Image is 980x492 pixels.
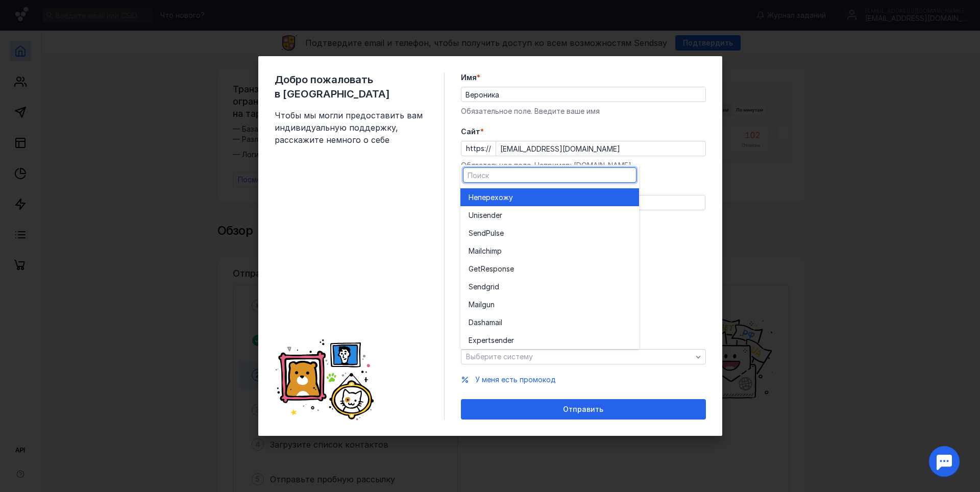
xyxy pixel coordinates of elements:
button: Dashamail [460,313,639,331]
span: У меня есть промокод [475,375,556,384]
span: Добро пожаловать в [GEOGRAPHIC_DATA] [275,72,428,101]
div: Обязательное поле. Введите ваше имя [461,106,706,116]
span: p [497,246,502,256]
input: Поиск [463,168,636,182]
div: Обязательное поле. Например: [DOMAIN_NAME] [461,160,706,170]
span: r [500,210,502,220]
span: Sendgr [469,282,493,292]
span: Mail [469,300,482,310]
button: Unisender [460,206,639,224]
span: e [500,228,504,238]
span: Отправить [563,405,603,414]
button: Mailgun [460,296,639,313]
span: Cайт [461,127,480,137]
button: Mailchimp [460,242,639,260]
span: SendPuls [469,228,500,238]
span: Имя [461,72,477,83]
span: etResponse [474,264,514,274]
span: G [469,264,474,274]
button: GetResponse [460,260,639,278]
button: Выберите систему [461,349,706,364]
span: l [501,317,502,328]
span: Mailchim [469,246,497,256]
span: gun [482,300,495,310]
span: id [493,282,499,292]
span: Dashamai [469,317,501,328]
span: Ex [469,335,477,346]
button: SendPulse [460,224,639,242]
span: Unisende [469,210,500,220]
button: Sendgrid [460,278,639,296]
span: Не [469,192,478,203]
div: grid [460,186,639,349]
span: перехожу [478,192,513,203]
span: Выберите систему [466,352,533,361]
button: У меня есть промокод [475,375,556,385]
span: pertsender [477,335,514,346]
button: Отправить [461,399,706,420]
button: Неперехожу [460,188,639,206]
button: Expertsender [460,331,639,349]
span: Чтобы мы могли предоставить вам индивидуальную поддержку, расскажите немного о себе [275,109,428,146]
